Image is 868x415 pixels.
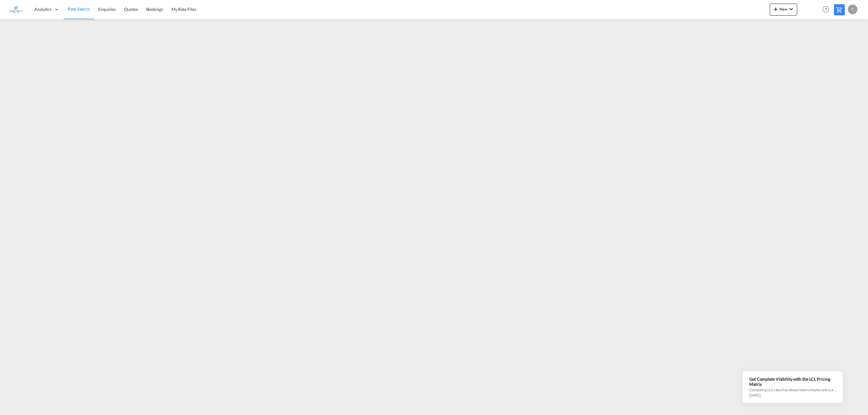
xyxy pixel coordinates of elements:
span: My Rate Files [171,7,196,12]
div: T [848,5,857,14]
md-icon: icon-chevron-down [788,5,795,13]
img: 6a2c35f0b7c411ef99d84d375d6e7407.jpg [9,3,23,16]
span: Quotes [124,7,137,12]
button: icon-plus 400-fgNewicon-chevron-down [770,4,797,16]
div: Help [821,4,834,15]
span: Rate Search [68,6,90,11]
md-icon: icon-plus 400-fg [772,5,779,13]
span: Help [821,4,831,14]
span: Bookings [146,7,163,12]
span: New [772,7,795,11]
span: Analytics [34,6,52,12]
span: Enquiries [98,7,116,12]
